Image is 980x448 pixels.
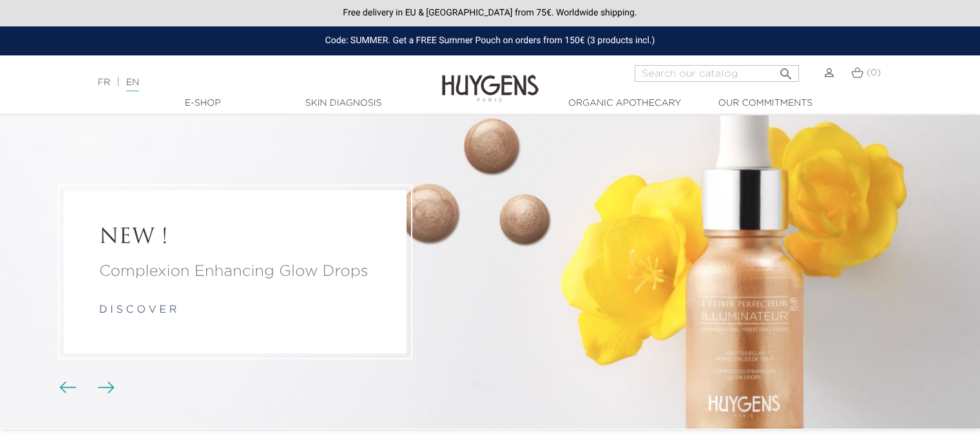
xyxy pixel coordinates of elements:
[774,61,798,79] button: 
[778,63,794,78] i: 
[98,78,110,87] a: FR
[126,78,139,92] a: EN
[279,97,408,110] a: Skin Diagnosis
[99,226,371,251] a: NEW !
[99,306,177,316] a: d i s c o v e r
[64,378,106,398] div: Carousel buttons
[91,75,399,90] div: |
[701,97,830,110] a: Our commitments
[99,260,371,284] a: Complexion Enhancing Glow Drops
[139,97,267,110] a: E-Shop
[561,97,689,110] a: Organic Apothecary
[635,65,799,82] input: Search
[867,68,881,77] span: (0)
[442,54,539,104] img: Huygens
